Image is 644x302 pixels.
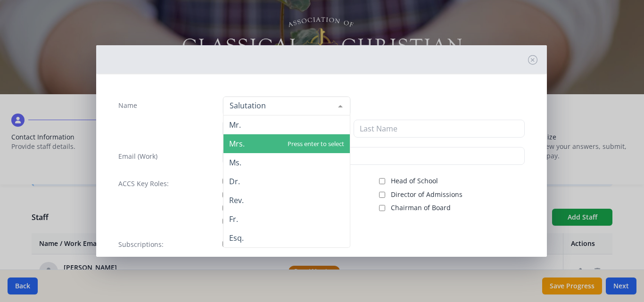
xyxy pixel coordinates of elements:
[229,233,244,243] span: Esq.
[223,218,229,224] input: Billing Contact
[223,147,525,165] input: contact@site.com
[223,120,350,138] input: First Name
[354,120,525,138] input: Last Name
[223,205,229,211] input: Board Member
[229,214,238,224] span: Fr.
[229,157,241,168] span: Ms.
[229,120,241,130] span: Mr.
[118,152,157,161] label: Email (Work)
[118,240,164,249] label: Subscriptions:
[223,192,229,198] input: Public Contact
[391,176,438,186] span: Head of School
[229,195,244,205] span: Rev.
[223,178,229,184] input: ACCS Account Manager
[379,205,385,211] input: Chairman of Board
[391,190,462,199] span: Director of Admissions
[379,192,385,198] input: Director of Admissions
[391,203,451,212] span: Chairman of Board
[227,101,331,110] input: Salutation
[118,101,137,110] label: Name
[229,176,240,187] span: Dr.
[229,139,245,149] span: Mrs.
[118,179,169,188] label: ACCS Key Roles:
[223,241,229,247] input: TCD Magazine
[379,178,385,184] input: Head of School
